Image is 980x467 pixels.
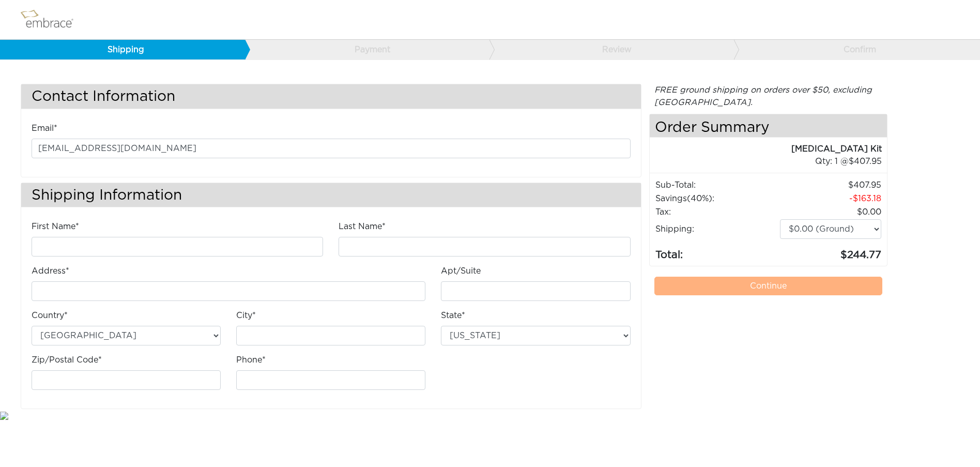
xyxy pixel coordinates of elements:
label: Phone* [236,354,266,366]
td: Sub-Total: [655,178,780,192]
label: Country* [32,309,68,322]
img: logo.png [18,7,85,33]
td: 0.00 [779,205,882,219]
a: Review [489,40,734,59]
label: Last Name* [339,220,386,233]
td: 244.77 [779,239,882,263]
td: 407.95 [779,178,882,192]
td: Total: [655,239,780,263]
td: Savings : [655,192,780,205]
label: Email* [32,122,57,134]
span: (40%) [687,194,712,203]
h3: Shipping Information [21,183,641,207]
td: 163.18 [779,192,882,205]
td: Tax: [655,205,780,219]
label: Apt/Suite [441,265,481,277]
div: 1 @ [663,155,882,168]
label: Address* [32,265,69,277]
a: Confirm [733,40,978,59]
div: [MEDICAL_DATA] Kit [650,143,882,155]
a: Payment [244,40,489,59]
div: FREE ground shipping on orders over $50, excluding [GEOGRAPHIC_DATA]. [649,84,888,109]
label: Zip/Postal Code* [32,354,102,366]
label: State* [441,309,465,322]
h3: Contact Information [21,84,641,109]
span: 407.95 [849,157,882,165]
label: First Name* [32,220,79,233]
h4: Order Summary [650,114,887,138]
td: Shipping: [655,219,780,239]
label: City* [236,309,256,322]
a: Continue [654,277,883,295]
